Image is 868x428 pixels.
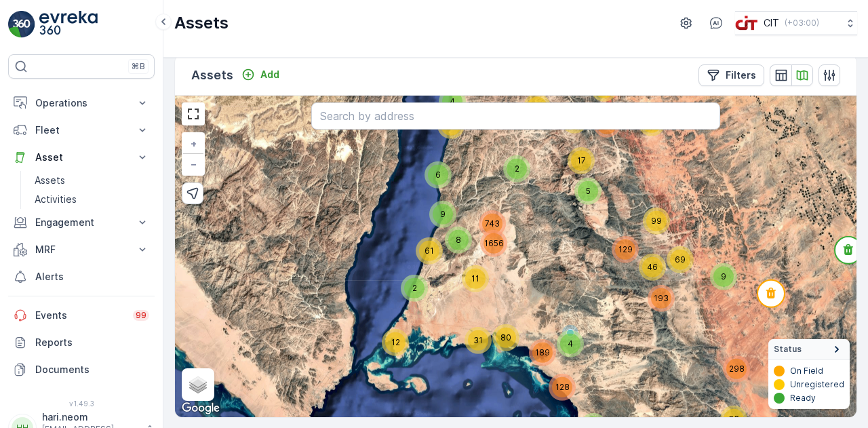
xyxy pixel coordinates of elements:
span: 4 [568,338,573,349]
a: Zoom In [183,134,203,154]
div: 61 [416,237,443,265]
div: 99 [643,208,670,235]
span: 193 [654,293,669,303]
span: 2 [412,283,417,293]
p: CIT [764,16,779,30]
div: 298 [723,355,750,383]
a: Reports [8,329,155,356]
div: 6 [425,161,452,189]
div: 11 [462,265,489,292]
button: Engagement [8,209,155,236]
p: MRF [35,243,127,256]
span: 11 [471,273,479,284]
div: 129 [612,236,639,263]
span: 1656 [484,238,504,248]
p: ( +03:00 ) [785,18,819,28]
img: Google [178,400,223,417]
p: On Field [790,366,823,376]
a: Alerts [8,263,155,290]
div: 128 [549,374,576,401]
div: 9 [429,201,456,228]
span: 2 [515,163,519,174]
a: Assets [29,171,155,190]
span: 743 [485,218,500,229]
p: Assets [174,12,229,34]
img: logo_light-DOdMpM7g.png [39,11,98,38]
span: 31 [473,335,483,345]
div: 1656 [480,230,507,257]
p: Events [35,309,125,322]
span: v 1.49.3 [8,400,155,408]
button: Asset [8,144,155,171]
span: 63 [728,414,739,424]
div: 31 [465,327,492,354]
div: 8 [445,227,472,254]
p: Operations [35,96,127,110]
button: MRF [8,236,155,263]
p: Engagement [35,216,127,229]
span: 17 [577,155,586,166]
a: View Fullscreen [183,104,203,124]
p: Alerts [35,270,149,284]
span: 80 [500,332,511,343]
p: Asset [35,151,127,164]
span: 99 [651,216,662,226]
div: 66 [561,106,588,134]
button: Add [236,66,285,83]
p: 99 [135,309,146,321]
div: 193 [648,285,675,312]
span: 129 [618,244,633,254]
p: Assets [35,174,65,187]
span: 69 [675,254,686,265]
input: Search by address [311,102,720,130]
a: Documents [8,356,155,383]
p: Ready [790,393,816,404]
span: 61 [425,246,434,256]
span: 6 [435,170,441,180]
img: logo [8,11,35,38]
span: 12 [391,337,400,347]
div: 80 [492,324,519,351]
div: 17 [568,147,595,174]
span: Status [774,344,802,355]
p: Unregistered [790,379,844,390]
span: 298 [729,364,745,374]
span: 4 [450,96,455,106]
a: Open this area in Google Maps (opens a new window) [178,400,223,417]
div: 5 [574,178,601,205]
div: 2 [401,275,428,302]
button: Operations [8,90,155,117]
p: Documents [35,363,149,376]
div: 743 [479,210,506,237]
div: 11 [437,112,465,139]
div: 69 [667,246,694,273]
div: 14 [638,109,665,136]
p: Fleet [35,123,127,137]
span: 8 [456,235,461,245]
p: hari.neom [42,410,140,424]
p: Assets [191,66,233,85]
img: cit-logo_pOk6rL0.png [735,16,758,31]
span: 9 [721,271,726,281]
p: Reports [35,336,149,349]
a: Zoom Out [183,154,203,174]
summary: Status [768,339,850,360]
button: Filters [698,64,764,86]
button: Fleet [8,117,155,144]
p: Add [260,68,279,81]
p: Filters [726,69,756,82]
div: 2 [503,155,530,182]
div: 189 [529,339,556,366]
span: 5 [586,186,591,196]
span: 128 [555,382,570,392]
span: 9 [440,209,446,219]
div: 269 [593,111,620,138]
div: 9 [710,263,737,290]
a: Layers [183,370,213,400]
span: + [191,138,197,149]
span: 46 [647,262,658,272]
a: Activities [29,190,155,209]
div: 12 [382,329,409,356]
div: 4 [439,88,466,115]
div: 4 [557,330,584,357]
